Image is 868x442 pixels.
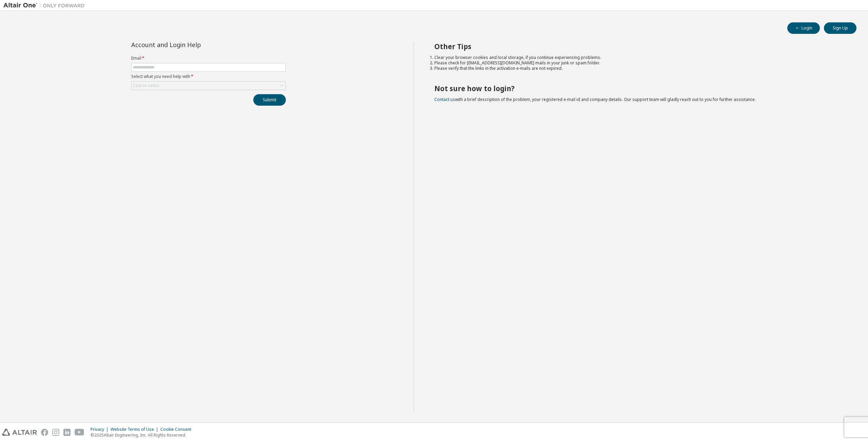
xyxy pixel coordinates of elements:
h2: Other Tips [434,42,845,51]
div: Click to select [133,83,159,88]
button: Login [787,22,820,34]
img: youtube.svg [75,429,84,436]
div: Website Terms of Use [111,427,160,432]
li: Please check for [EMAIL_ADDRESS][DOMAIN_NAME] mails in your junk or spam folder. [434,60,845,66]
button: Submit [253,94,286,106]
div: Click to select [132,82,285,90]
label: Select what you need help with [131,74,286,79]
h2: Not sure how to login? [434,84,845,93]
img: instagram.svg [52,429,59,436]
div: Cookie Consent [160,427,195,432]
label: Email [131,56,286,61]
span: with a brief description of the problem, your registered e-mail id and company details. Our suppo... [434,97,756,102]
img: Altair One [3,2,88,9]
img: facebook.svg [41,429,48,436]
li: Please verify that the links in the activation e-mails are not expired. [434,66,845,71]
img: linkedin.svg [63,429,71,436]
button: Sign Up [824,22,856,34]
p: © 2025 Altair Engineering, Inc. All Rights Reserved. [91,432,195,438]
a: Contact us [434,97,455,102]
img: altair_logo.svg [2,429,37,436]
div: Privacy [91,427,111,432]
div: Account and Login Help [131,42,255,47]
li: Clear your browser cookies and local storage, if you continue experiencing problems. [434,55,845,60]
